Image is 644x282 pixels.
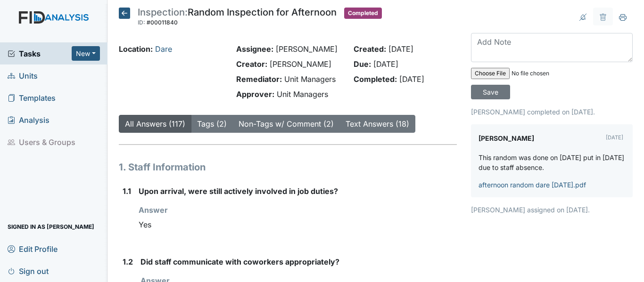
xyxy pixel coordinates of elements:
[139,185,338,197] label: Upon arrival, were still actively involved in job duties?
[388,44,413,54] span: [DATE]
[236,44,273,54] strong: Assignee:
[276,44,338,54] span: [PERSON_NAME]
[239,119,334,129] a: Non-Tags w/ Comment (2)
[284,74,336,84] span: Unit Managers
[606,134,623,141] small: [DATE]
[232,115,340,133] button: Non-Tags w/ Comment (2)
[236,74,282,84] strong: Remediator:
[139,216,457,234] div: Yes
[147,19,178,26] span: #00011840
[191,115,233,133] button: Tags (2)
[197,119,227,129] a: Tags (2)
[125,119,185,129] a: All Answers (117)
[471,107,633,117] p: [PERSON_NAME] completed on [DATE].
[344,8,382,19] span: Completed
[479,181,586,189] a: afternoon random dare [DATE].pdf
[8,219,94,234] span: Signed in as [PERSON_NAME]
[236,89,274,99] strong: Approver:
[399,74,424,84] span: [DATE]
[139,205,168,215] strong: Answer
[236,59,267,69] strong: Creator:
[123,185,131,197] label: 1.1
[155,44,172,54] a: Dare
[8,113,50,127] span: Analysis
[354,44,386,54] strong: Created:
[138,19,145,26] span: ID:
[119,160,457,174] h1: 1. Staff Information
[138,8,337,28] div: Random Inspection for Afternoon
[471,85,510,99] input: Save
[471,205,633,215] p: [PERSON_NAME] assigned on [DATE].
[354,74,397,84] strong: Completed:
[140,256,339,267] label: Did staff communicate with coworkers appropriately?
[72,46,100,61] button: New
[123,256,133,267] label: 1.2
[277,89,328,99] span: Unit Managers
[138,7,188,18] span: Inspection:
[479,153,625,172] p: This random was done on [DATE] put in [DATE] due to staff absence.
[119,115,191,133] button: All Answers (117)
[8,68,38,83] span: Units
[8,242,58,256] span: Edit Profile
[119,44,153,54] strong: Location:
[339,115,415,133] button: Text Answers (18)
[373,59,398,69] span: [DATE]
[8,48,72,59] a: Tasks
[479,132,534,145] label: [PERSON_NAME]
[8,90,56,105] span: Templates
[270,59,331,69] span: [PERSON_NAME]
[346,119,409,129] a: Text Answers (18)
[354,59,371,69] strong: Due:
[8,264,49,278] span: Sign out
